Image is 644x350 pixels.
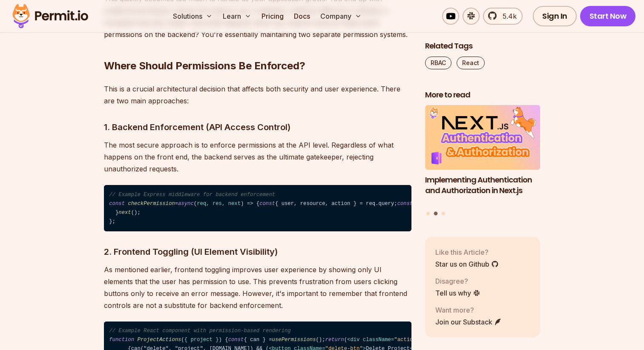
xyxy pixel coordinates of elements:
span: checkPermission [128,201,175,207]
button: Go to slide 1 [426,212,430,215]
span: return [325,337,344,343]
a: Join our Substack [435,317,502,327]
span: next [118,210,131,216]
span: { project } [184,337,219,343]
a: Sign In [533,6,577,26]
button: Go to slide 3 [442,212,445,215]
li: 2 of 3 [425,105,540,207]
p: Disagree? [435,276,480,286]
span: className [363,337,391,343]
span: // Example Express middleware for backend enforcement [109,192,275,198]
a: Implementing Authentication and Authorization in Next.jsImplementing Authentication and Authoriza... [425,105,540,207]
span: < = > [347,337,425,343]
a: Start Now [580,6,636,26]
code: = ( ) => { { user, resource, action } = req. ; permitted = permit. (user, action, resource); (!pe... [104,185,411,231]
span: usePermissions [272,337,316,343]
button: Solutions [170,8,216,25]
span: const [109,201,125,207]
button: Learn [219,8,255,25]
span: const [259,201,275,207]
button: Go to slide 2 [434,212,438,216]
h3: Implementing Authentication and Authorization in Next.js [425,175,540,196]
p: This is a crucial architectural decision that affects both security and user experience. There ar... [104,83,411,107]
span: div [350,337,359,343]
a: RBAC [425,57,451,69]
img: Permit logo [9,2,92,31]
p: Want more? [435,305,502,315]
a: 5.4k [483,8,523,25]
p: The most secure approach is to enforce permissions at the API level. Regardless of what happens o... [104,139,411,175]
h2: Related Tags [425,41,540,51]
h2: Where Should Permissions Be Enforced? [104,25,411,73]
h3: 1. Backend Enforcement (API Access Control) [104,120,411,134]
img: Implementing Authentication and Authorization in Next.js [425,105,540,170]
a: React [457,57,485,69]
span: function [109,337,134,343]
span: 5.4k [497,11,517,21]
span: const [397,201,413,207]
h3: 2. Frontend Toggling (UI Element Visibility) [104,245,411,259]
p: Like this Article? [435,247,499,257]
span: ProjectActions [137,337,181,343]
a: Docs [290,8,313,25]
span: const [228,337,244,343]
a: Pricing [258,8,287,25]
span: req, res, next [197,201,241,207]
div: Posts [425,105,540,217]
button: Company [317,8,365,25]
span: query [379,201,394,207]
a: Tell us why [435,288,480,298]
p: As mentioned earlier, frontend toggling improves user experience by showing only UI elements that... [104,264,411,311]
span: async [178,201,194,207]
span: // Example React component with permission-based rendering [109,328,290,334]
a: Star us on Github [435,259,499,269]
h2: More to read [425,90,540,100]
span: "actions" [394,337,422,343]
